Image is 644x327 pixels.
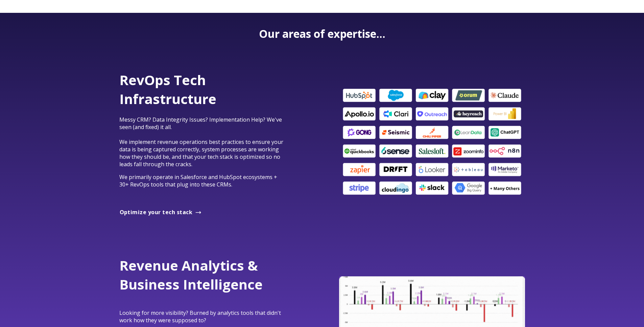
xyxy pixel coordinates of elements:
strong: Our areas of expertise... [259,26,385,41]
img: b2b tech stack tools lean layer revenue operations (400 x 400 px) (850 x 500 px) [339,87,525,197]
span: Revenue Analytics & Business Intelligence [119,256,263,294]
a: Optimize your tech stack [119,209,202,216]
span: Messy CRM? Data Integrity Issues? Implementation Help? We've seen (and fixed) it all. We implemen... [119,116,283,168]
span: Optimize your tech stack [120,208,193,216]
span: RevOps Tech Infrastructure [119,71,216,108]
span: We primarily operate in Salesforce and HubSpot ecosystems + 30+ RevOps tools that plug into these... [119,173,277,188]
